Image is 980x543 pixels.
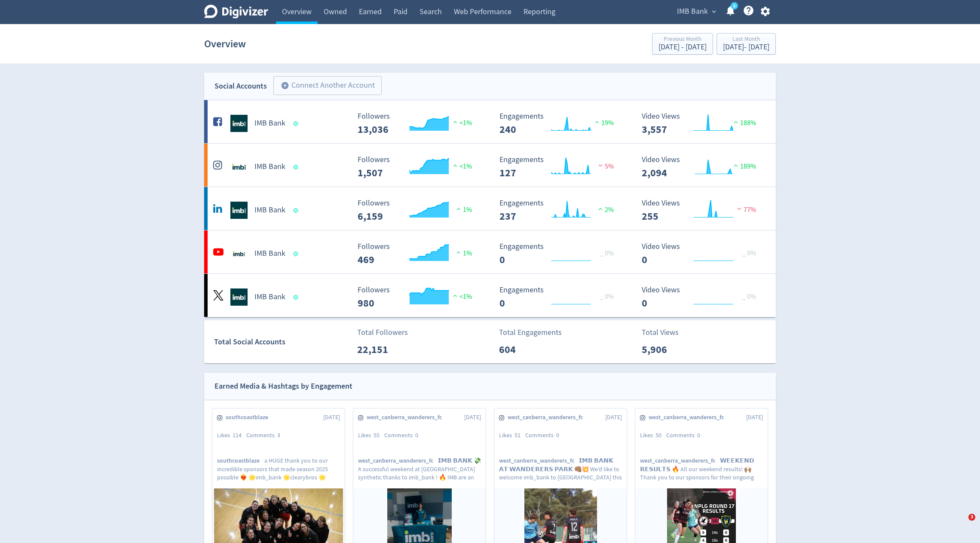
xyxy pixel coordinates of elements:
[353,156,482,178] svg: Followers ---
[454,249,472,258] span: 1%
[593,119,614,127] span: 19%
[596,162,614,171] span: 5%
[217,431,246,440] div: Likes
[733,3,735,9] text: 5
[294,295,301,300] span: Data last synced: 31 Aug 2025, 10:02pm (AEST)
[204,274,776,317] a: IMB Bank undefinedIMB Bank Followers --- Followers 980 <1% Engagements 0 Engagements 0 _ 0% Video...
[495,242,624,265] svg: Engagements 0
[367,413,447,422] span: west_canberra_wanderers_fc
[294,208,301,213] span: Data last synced: 1 Sep 2025, 6:01am (AEST)
[514,431,521,439] span: 51
[600,249,614,258] span: _ 0%
[596,206,605,212] img: positive-performance.svg
[204,230,776,273] a: IMB Bank undefinedIMB Bank Followers --- Followers 469 1% Engagements 0 Engagements 0 _ 0% Video ...
[358,431,384,440] div: Likes
[637,286,766,309] svg: Video Views 0
[717,33,776,55] button: Last Month[DATE]- [DATE]
[637,112,766,135] svg: Video Views 3,557
[605,413,622,422] span: [DATE]
[454,206,472,214] span: 1%
[658,36,707,43] div: Previous Month
[254,162,285,172] h5: IMB Bank
[723,43,769,51] div: [DATE] - [DATE]
[230,245,248,262] img: IMB Bank undefined
[451,292,472,301] span: <1%
[495,156,624,178] svg: Engagements 127
[556,431,559,439] span: 0
[640,431,666,440] div: Likes
[267,77,382,95] a: Connect Another Account
[214,80,267,92] div: Social Accounts
[454,249,463,255] img: positive-performance.svg
[294,252,301,256] span: Data last synced: 1 Sep 2025, 3:01am (AEST)
[246,431,285,440] div: Comments
[666,431,705,440] div: Comments
[415,431,418,439] span: 0
[968,514,975,521] span: 3
[710,8,718,15] span: expand_more
[593,119,601,125] img: positive-performance.svg
[495,199,624,222] svg: Engagements 237
[640,457,720,465] span: west_canberra_wanderers_fc
[642,342,691,357] p: 5,906
[451,119,472,127] span: <1%
[217,457,340,481] p: a HUGE thank you to our incredible sponsors that made season 2025 possible ❤️‍🔥 🌟imb_bank 🌟cleary...
[742,249,756,258] span: _ 0%
[226,413,273,422] span: southcoastblaze
[254,205,285,215] h5: IMB Bank
[735,206,756,214] span: 77%
[281,81,289,90] span: add_circle
[451,162,472,171] span: <1%
[464,413,481,422] span: [DATE]
[451,292,459,299] img: positive-performance.svg
[230,202,248,219] img: IMB Bank undefined
[323,413,340,422] span: [DATE]
[637,199,766,222] svg: Video Views 255
[204,187,776,230] a: IMB Bank undefinedIMB Bank Followers --- Followers 6,159 1% Engagements 237 Engagements 237 2% Vi...
[732,162,756,171] span: 189%
[273,76,382,95] button: Connect Another Account
[677,5,708,18] span: IMB Bank
[384,431,423,440] div: Comments
[353,242,482,265] svg: Followers ---
[746,413,763,422] span: [DATE]
[658,43,707,51] div: [DATE] - [DATE]
[499,327,562,338] p: Total Engagements
[230,115,248,132] img: IMB Bank undefined
[204,30,246,58] h1: Overview
[637,156,766,178] svg: Video Views 2,094
[652,33,713,55] button: Previous Month[DATE] - [DATE]
[214,336,351,348] div: Total Social Accounts
[735,206,744,212] img: negative-performance.svg
[649,413,729,422] span: west_canberra_wanderers_fc
[732,119,756,127] span: 188%
[640,457,763,481] p: 𝗪𝗘𝗘𝗞𝗘𝗡𝗗 𝗥𝗘𝗦𝗨𝗟𝗧𝗦 🔥 All our weekend results! 🙌🏽 Thank you to our sponsors for their ongoing support...
[353,112,482,135] svg: Followers ---
[451,162,459,169] img: positive-performance.svg
[525,431,564,440] div: Comments
[277,431,280,439] span: 3
[214,380,352,393] div: Earned Media & Hashtags by Engagement
[217,457,264,465] span: southcoastblaze
[353,199,482,222] svg: Followers ---
[254,248,285,259] h5: IMB Bank
[642,327,691,338] p: Total Views
[723,36,769,43] div: Last Month
[374,431,380,439] span: 55
[451,119,459,125] img: positive-performance.svg
[655,431,661,439] span: 50
[596,162,605,169] img: negative-performance.svg
[233,431,242,439] span: 114
[742,292,756,301] span: _ 0%
[204,144,776,187] a: IMB Bank undefinedIMB Bank Followers --- Followers 1,507 <1% Engagements 127 Engagements 127 5% V...
[674,5,718,18] button: IMB Bank
[600,292,614,301] span: _ 0%
[508,413,588,422] span: west_canberra_wanderers_fc
[499,457,622,481] p: 𝗜𝗠𝗕 𝗕𝗔𝗡𝗞 𝗔𝗧 𝗪𝗔𝗡𝗗𝗘𝗥𝗘𝗥𝗦 𝗣𝗔𝗥𝗞 👊🏽💥 We’d like to welcome imb_bank to [GEOGRAPHIC_DATA] this weekend. A...
[357,327,408,338] p: Total Followers
[731,2,738,9] a: 5
[357,342,407,357] p: 22,151
[495,112,624,135] svg: Engagements 240
[454,206,463,212] img: positive-performance.svg
[499,431,525,440] div: Likes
